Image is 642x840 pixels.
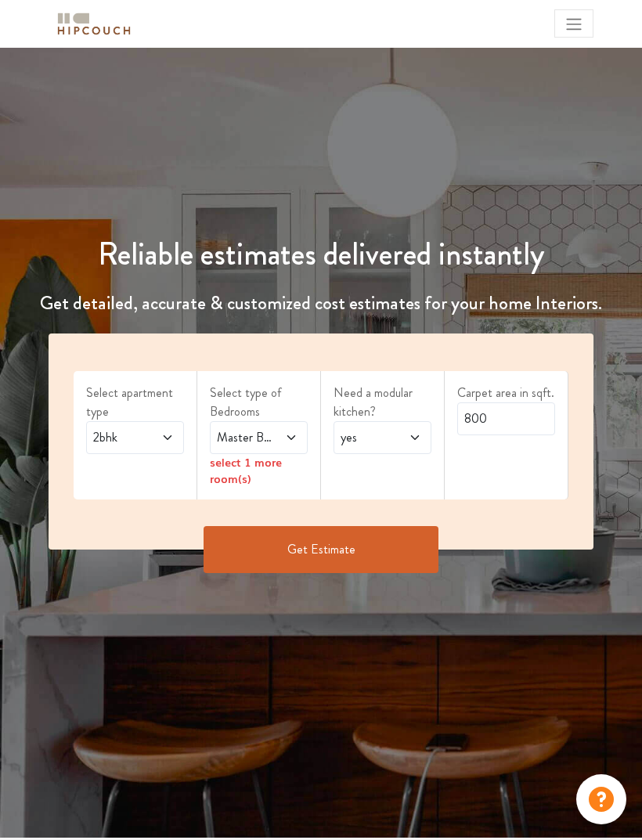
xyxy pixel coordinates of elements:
[337,428,400,447] span: yes
[55,10,133,38] img: logo-horizontal.svg
[55,6,133,41] span: logo-horizontal.svg
[457,402,555,435] input: Enter area sqft
[334,384,431,421] label: Need a modular kitchen?
[9,236,633,273] h1: Reliable estimates delivered instantly
[210,454,308,487] div: select 1 more room(s)
[214,428,276,447] span: Master Bedroom
[457,384,555,402] label: Carpet area in sqft.
[554,9,593,38] button: Toggle navigation
[204,526,438,573] button: Get Estimate
[210,384,308,421] label: Select type of Bedrooms
[90,428,153,447] span: 2bhk
[9,292,633,315] h4: Get detailed, accurate & customized cost estimates for your home Interiors.
[86,384,184,421] label: Select apartment type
